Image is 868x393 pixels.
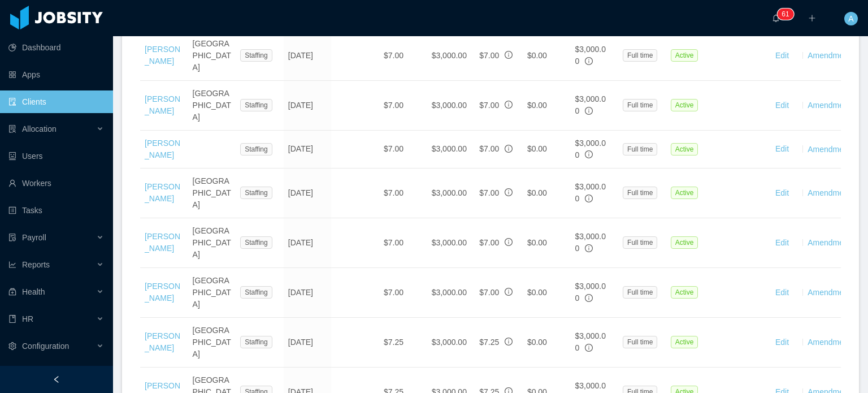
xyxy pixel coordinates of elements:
[671,286,698,299] span: Active
[145,94,180,115] a: [PERSON_NAME]
[808,144,854,153] a: Amendments
[623,49,657,62] span: Full time
[379,31,427,81] td: $7.00
[188,31,236,81] td: [GEOGRAPHIC_DATA]
[22,233,46,242] span: Payroll
[505,238,513,246] span: info-circle
[505,51,513,59] span: info-circle
[671,49,698,62] span: Active
[775,144,789,153] a: Edit
[188,268,236,318] td: [GEOGRAPHIC_DATA]
[479,238,499,247] span: $7.00
[623,187,657,199] span: Full time
[284,31,332,81] td: [DATE]
[479,338,499,347] span: $7.25
[22,314,33,323] span: HR
[188,218,236,268] td: [GEOGRAPHIC_DATA]
[240,336,272,348] span: Staffing
[527,101,547,110] span: $0.00
[527,238,547,247] span: $0.00
[775,338,789,347] a: Edit
[585,57,593,65] span: info-circle
[782,8,785,20] p: 6
[808,238,854,247] a: Amendments
[777,8,793,20] sup: 61
[585,195,593,202] span: info-circle
[766,140,798,158] button: Edit
[240,49,272,62] span: Staffing
[775,288,789,297] a: Edit
[808,338,854,347] a: Amendments
[775,188,789,197] a: Edit
[585,294,593,302] span: info-circle
[284,268,332,318] td: [DATE]
[766,46,798,64] button: Edit
[427,318,475,368] td: $3,000.00
[284,169,332,218] td: [DATE]
[623,336,657,348] span: Full time
[808,51,854,60] a: Amendments
[22,287,45,296] span: Health
[8,199,104,222] a: icon: profileTasks
[623,286,657,299] span: Full time
[8,288,16,296] i: icon: medicine-box
[379,131,427,169] td: $7.00
[808,101,854,110] a: Amendments
[427,218,475,268] td: $3,000.00
[379,81,427,131] td: $7.00
[772,14,780,22] i: icon: bell
[427,81,475,131] td: $3,000.00
[379,318,427,368] td: $7.25
[145,139,180,159] a: [PERSON_NAME]
[8,315,16,323] i: icon: book
[427,268,475,318] td: $3,000.00
[766,184,798,202] button: Edit
[505,101,513,109] span: info-circle
[284,218,332,268] td: [DATE]
[671,143,698,156] span: Active
[775,238,789,247] a: Edit
[575,331,606,352] span: $3,000.00
[623,99,657,111] span: Full time
[527,338,547,347] span: $0.00
[284,81,332,131] td: [DATE]
[766,96,798,114] button: Edit
[427,131,475,169] td: $3,000.00
[575,45,606,66] span: $3,000.00
[671,336,698,348] span: Active
[240,187,272,199] span: Staffing
[284,131,332,169] td: [DATE]
[145,331,180,352] a: [PERSON_NAME]
[8,261,16,269] i: icon: line-chart
[575,94,606,115] span: $3,000.00
[240,286,272,299] span: Staffing
[575,232,606,253] span: $3,000.00
[188,81,236,131] td: [GEOGRAPHIC_DATA]
[188,318,236,368] td: [GEOGRAPHIC_DATA]
[479,101,499,110] span: $7.00
[808,288,854,297] a: Amendments
[775,101,789,110] a: Edit
[240,236,272,249] span: Staffing
[505,288,513,296] span: info-circle
[585,150,593,158] span: info-circle
[808,188,854,197] a: Amendments
[623,143,657,156] span: Full time
[527,51,547,60] span: $0.00
[379,218,427,268] td: $7.00
[808,14,816,22] i: icon: plus
[8,234,16,241] i: icon: file-protect
[284,318,332,368] td: [DATE]
[848,12,853,25] span: A
[505,188,513,196] span: info-circle
[8,63,104,86] a: icon: appstoreApps
[240,99,272,111] span: Staffing
[8,125,16,133] i: icon: solution
[479,51,499,60] span: $7.00
[22,260,50,269] span: Reports
[785,8,789,20] p: 1
[145,182,180,203] a: [PERSON_NAME]
[775,51,789,60] a: Edit
[585,344,593,352] span: info-circle
[188,169,236,218] td: [GEOGRAPHIC_DATA]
